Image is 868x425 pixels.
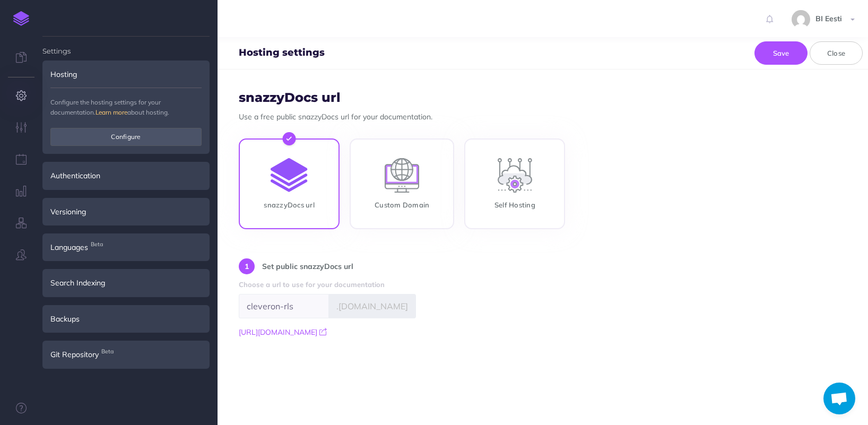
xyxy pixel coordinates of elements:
[42,233,210,261] div: LanguagesBeta
[42,305,210,333] div: Backups
[754,41,808,65] button: Save
[792,10,810,29] img: 9862dc5e82047a4d9ba6d08c04ce6da6.jpg
[810,41,863,65] button: Close
[239,327,327,337] a: [URL][DOMAIN_NAME]
[99,346,116,357] span: Beta
[810,14,847,23] span: BI Eesti
[329,294,416,318] span: .[DOMAIN_NAME]
[42,60,210,88] div: Hosting
[239,294,329,318] input: your-product
[42,269,210,297] div: Search Indexing
[50,97,202,117] p: Configure the hosting settings for your documentation. about hosting.
[239,327,317,337] span: [URL][DOMAIN_NAME]
[50,128,202,146] button: Configure
[42,162,210,189] div: Authentication
[823,383,855,414] a: Open chat
[239,111,847,123] p: Use a free public snazzyDocs url for your documentation.
[239,258,255,274] div: 1
[96,108,127,116] a: Learn more
[50,241,88,253] span: Languages
[42,341,210,368] div: Git RepositoryBeta
[239,91,847,105] h3: snazzyDocs url
[50,349,99,360] span: Git Repository
[42,37,210,55] h4: Settings
[239,279,385,290] label: Choose a url to use for your documentation
[262,261,353,272] p: Set public snazzyDocs url
[13,11,29,26] img: logo-mark.svg
[239,48,325,58] h4: Hosting settings
[42,198,210,225] div: Versioning
[88,239,106,250] span: Beta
